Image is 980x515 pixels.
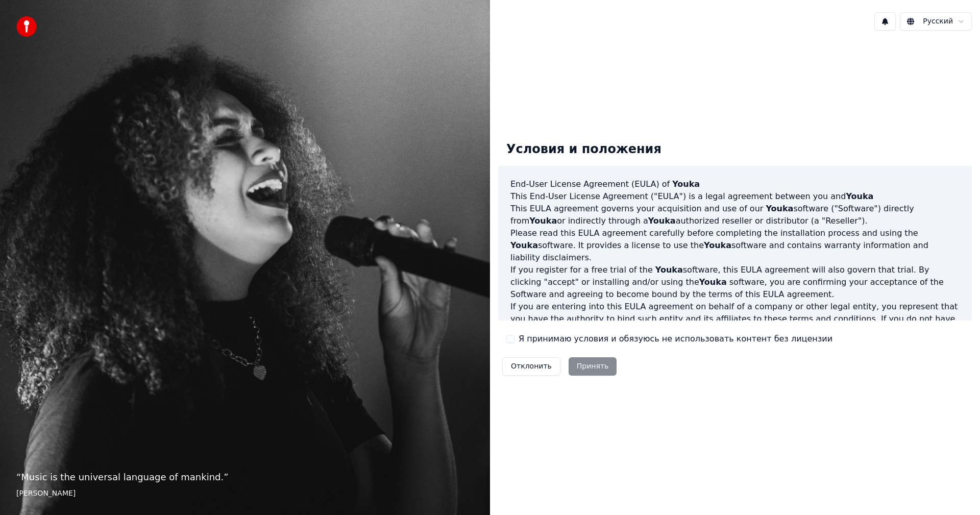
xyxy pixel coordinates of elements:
[510,190,960,203] p: This End-User License Agreement ("EULA") is a legal agreement between you and
[655,265,683,275] span: Youka
[510,227,960,264] p: Please read this EULA agreement carefully before completing the installation process and using th...
[16,488,474,499] footer: [PERSON_NAME]
[519,333,832,345] label: Я принимаю условия и обязуюсь не использовать контент без лицензии
[672,179,700,189] span: Youka
[510,264,960,301] p: If you register for a free trial of the software, this EULA agreement will also govern that trial...
[704,240,731,250] span: Youka
[510,203,960,227] p: This EULA agreement governs your acquisition and use of our software ("Software") directly from o...
[510,240,538,250] span: Youka
[699,277,727,287] span: Youka
[502,357,560,376] button: Отклонить
[648,216,676,226] span: Youka
[498,133,670,166] div: Условия и положения
[766,204,793,213] span: Youka
[510,178,960,190] h3: End-User License Agreement (EULA) of
[529,216,557,226] span: Youka
[16,16,37,37] img: youka
[846,191,873,201] span: Youka
[16,470,474,484] p: “ Music is the universal language of mankind. ”
[510,301,960,350] p: If you are entering into this EULA agreement on behalf of a company or other legal entity, you re...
